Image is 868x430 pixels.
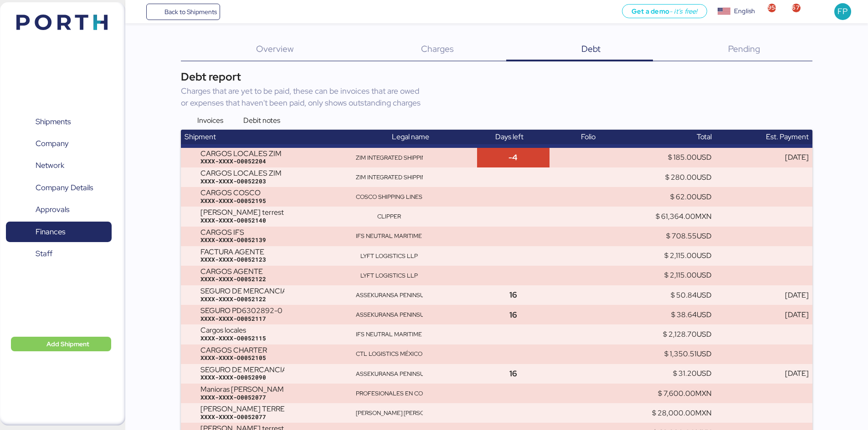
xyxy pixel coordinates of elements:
[599,148,715,167] td: $ 185.00
[200,236,349,244] div: XXXX-XXXX-O0052139
[200,413,349,421] div: XXXX-XXXX-O0052077
[200,354,349,362] div: XXXX-XXXX-O0052105
[200,275,349,283] div: XXXX-XXXX-O0052122
[200,248,284,256] div: FACTURA AGENTE
[200,228,284,237] div: CARGOS IFS
[356,232,423,240] div: IFS NEUTRAL MARITIME SERVICES DE MEXICO SA DE CV
[599,167,715,187] td: $ 280.00
[766,132,809,142] span: Est. Payment
[599,207,715,226] td: $ 61,364.00
[200,366,284,374] div: SEGURO DE MERCANCIA
[697,349,712,359] span: USD
[837,5,847,17] span: FP
[200,217,349,225] div: XXXX-XXXX-O0052140
[728,43,760,55] span: Pending
[200,307,284,315] div: SEGURO PD6302892-0
[36,181,93,194] span: Company Details
[356,291,423,299] div: ASSEKURANSA PENINSULAR CORREDURIA DE SEGUROS SL
[734,6,755,16] div: English
[697,310,712,319] span: USD
[46,339,89,349] span: Add Shipment
[697,290,712,300] span: USD
[599,324,715,344] td: $ 2,128.70
[356,252,423,260] div: LYFT LOGISTICS LLP
[392,132,429,142] span: Legal name
[200,315,349,323] div: XXXX-XXXX-O0052117
[356,193,423,201] div: COSCO SHIPPING LINES [GEOGRAPHIC_DATA]
[200,197,349,205] div: XXXX-XXXX-O0052195
[697,270,712,280] span: USD
[6,199,112,220] a: Approvals
[697,369,712,378] span: USD
[6,155,112,176] a: Network
[200,326,284,334] div: Cargos locales
[200,287,284,295] div: SEGURO DE MERCANCIA ESTIMADO PD6303497-0
[200,150,284,158] div: CARGOS LOCALES ZIM
[6,243,112,264] a: Staff
[200,208,284,217] div: [PERSON_NAME] terrestre
[695,408,712,418] span: MXN
[200,385,284,394] div: Manioras [PERSON_NAME]
[356,154,423,162] div: ZIM INTEGRATED SHIPPING SERVICES LTD
[200,189,284,197] div: CARGOS COSCO
[164,6,217,17] span: Back to Shipments
[200,157,349,166] div: XXXX-XXXX-O0052204
[697,329,712,339] span: USD
[200,177,349,186] div: XXXX-XXXX-O0052203
[200,295,349,304] div: XXXX-XXXX-O0052122
[599,227,715,246] td: $ 708.55
[599,403,715,423] td: $ 28,000.00
[197,115,223,126] span: Invoices
[697,231,712,241] span: USD
[356,173,423,182] div: ZIM INTEGRATED SHIPPING SERVICES LTD
[581,132,596,142] span: Folio
[36,203,69,216] span: Approvals
[356,409,423,417] div: [PERSON_NAME] [PERSON_NAME]
[356,311,423,319] div: ASSEKURANSA PENINSULAR CORREDURIA DE SEGUROS SL
[356,272,423,280] div: LYFT LOGISTICS LLP
[477,148,550,167] td: -4
[697,251,712,260] span: USD
[36,159,64,172] span: Network
[185,132,216,142] span: Shipment
[697,132,712,142] span: Total
[200,346,284,354] div: CARGOS CHARTER
[477,364,550,384] td: 16
[146,4,221,20] a: Back to Shipments
[581,43,601,55] span: Debt
[200,169,284,177] div: CARGOS LOCALES ZIM
[695,212,712,221] span: MXN
[200,405,284,413] div: [PERSON_NAME] TERRESTRE
[599,364,715,384] td: $ 31.20
[477,305,550,324] td: 16
[6,133,112,154] a: Company
[200,374,349,382] div: XXXX-XXXX-O0052090
[36,247,52,260] span: Staff
[200,268,284,276] div: CARGOS AGENTE
[356,390,423,398] div: PROFESIONALES EN COMERCIO EXTERIOR
[356,212,423,221] div: CLIPPER
[695,389,712,398] span: MXN
[599,285,715,305] td: $ 50.84
[715,285,812,305] td: [DATE]
[495,132,524,142] span: Days left
[356,350,423,358] div: CTL LOGISTICS MÉXICO S.A. DE C.V.
[599,246,715,266] td: $ 2,115.00
[181,69,812,85] div: Debt report
[11,337,111,351] button: Add Shipment
[36,137,69,150] span: Company
[715,364,812,384] td: [DATE]
[200,334,349,343] div: XXXX-XXXX-O0052115
[697,172,712,182] span: USD
[6,177,112,198] a: Company Details
[599,344,715,364] td: $ 1,350.51
[599,384,715,403] td: $ 7,600.00
[356,370,423,378] div: ASSEKURANSA PENINSULAR CORREDURIA DE SEGUROS SL
[181,85,421,109] div: Charges that are yet to be paid, these can be invoices that are owed or expenses that haven't bee...
[200,394,349,402] div: XXXX-XXXX-O0052077
[599,266,715,285] td: $ 2,115.00
[697,152,712,162] span: USD
[599,187,715,207] td: $ 62.00
[6,111,112,132] a: Shipments
[6,222,112,243] a: Finances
